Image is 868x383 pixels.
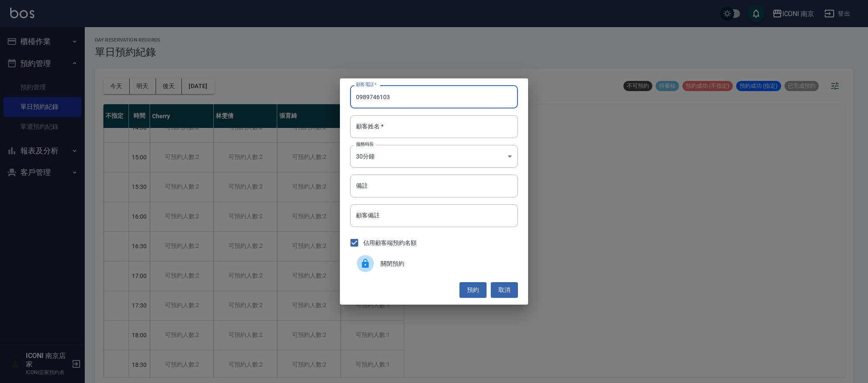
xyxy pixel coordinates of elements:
span: 關閉預約 [381,259,511,268]
label: 顧客電話 [356,81,377,88]
div: 30分鐘 [350,145,518,168]
button: 取消 [491,282,518,298]
button: 預約 [459,282,487,298]
div: 關閉預約 [350,252,518,275]
label: 服務時長 [356,141,374,147]
span: 佔用顧客端預約名額 [363,239,417,247]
